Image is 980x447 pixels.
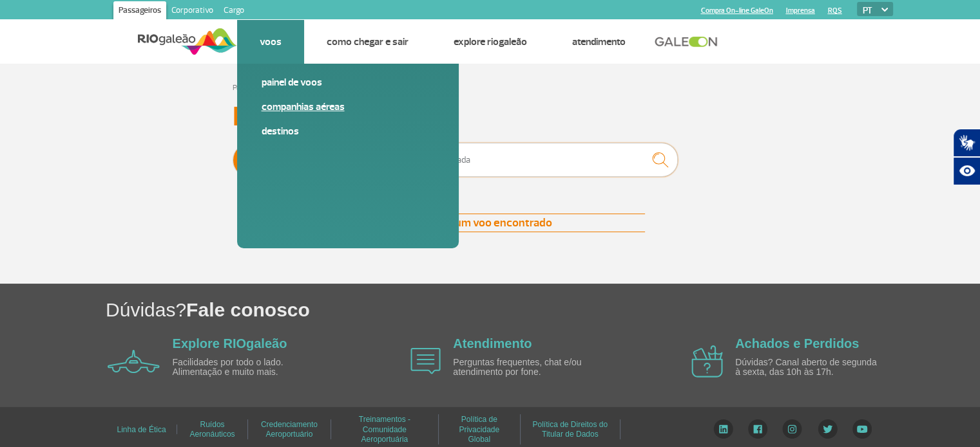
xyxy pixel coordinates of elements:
[572,35,626,48] a: Atendimento
[173,358,321,378] p: Facilidades por todo o lado. Alimentação e muito mais.
[852,419,872,439] img: YouTube
[748,419,767,439] img: Facebook
[173,336,287,351] a: Explore RIOgaleão
[782,419,802,439] img: Instagram
[953,157,980,185] button: Abrir recursos assistivos.
[454,35,527,48] a: Explore RIOgaleão
[262,124,434,138] a: Destinos
[453,336,532,351] a: Atendimento
[713,419,733,439] img: LinkedIn
[262,75,434,89] a: Painel de voos
[828,6,842,15] a: RQS
[818,419,838,439] img: Twitter
[189,415,235,443] a: Ruídos Aeronáuticos
[420,143,678,177] input: Voo, cidade ou cia aérea
[233,83,273,93] a: Página Inicial
[186,299,310,320] span: Fale conosco
[691,345,723,378] img: airplane icon
[106,296,980,323] h1: Dúvidas?
[701,6,773,15] a: Compra On-line GaleOn
[336,214,645,232] div: Nenhum voo encontrado
[262,100,434,114] a: Companhias Aéreas
[108,350,160,373] img: airplane icon
[786,6,815,15] a: Imprensa
[532,415,608,443] a: Política de Direitos do Titular de Dados
[953,129,980,157] button: Abrir tradutor de língua de sinais.
[117,421,166,439] a: Linha de Ética
[953,129,980,185] div: Plugin de acessibilidade da Hand Talk.
[218,1,249,22] a: Cargo
[113,1,166,22] a: Passageiros
[410,348,441,374] img: airplane icon
[166,1,218,22] a: Corporativo
[453,358,601,378] p: Perguntas frequentes, chat e/ou atendimento por fone.
[233,101,748,133] h3: Painel de Voos
[735,358,883,378] p: Dúvidas? Canal aberto de segunda à sexta, das 10h às 17h.
[261,415,318,443] a: Credenciamento Aeroportuário
[260,35,282,48] a: Voos
[327,35,408,48] a: Como chegar e sair
[735,336,859,351] a: Achados e Perdidos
